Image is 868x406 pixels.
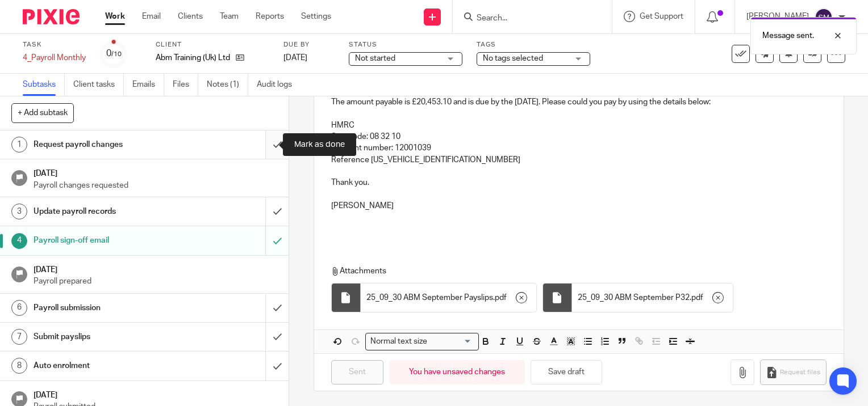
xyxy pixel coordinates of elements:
[366,292,493,303] span: 25_09_30 ABM September Payslips
[11,103,74,122] button: + Add subtask
[34,180,278,191] p: Payroll changes requested
[331,120,827,131] p: HMRC
[207,74,248,96] a: Notes (1)
[389,360,525,384] div: You have unsaved changes
[34,299,181,316] h1: Payroll submission
[349,40,462,49] label: Status
[257,74,301,96] a: Audit logs
[762,30,814,41] p: Message sent.
[34,276,278,287] p: Payroll prepared
[815,8,833,26] img: svg%3E
[283,54,307,62] span: [DATE]
[11,329,27,345] div: 7
[301,11,331,22] a: Settings
[760,360,826,385] button: Request files
[156,40,269,49] label: Client
[111,51,122,57] small: /10
[34,387,278,401] h1: [DATE]
[431,336,472,348] input: Search for option
[355,54,395,62] span: Not started
[11,204,27,219] div: 3
[331,360,383,384] input: Sent
[368,336,430,348] span: Normal text size
[23,9,80,24] img: Pixie
[11,137,27,153] div: 1
[178,11,203,22] a: Clients
[73,74,124,96] a: Client tasks
[331,265,816,277] p: Attachments
[780,368,820,377] span: Request files
[11,300,27,316] div: 6
[531,360,602,384] button: Save draft
[34,165,278,179] h1: [DATE]
[34,203,181,220] h1: Update payroll records
[331,177,827,188] p: Thank you.
[331,154,827,166] p: Reference [US_VEHICLE_IDENTIFICATION_NUMBER]
[361,284,536,312] div: .
[34,357,181,374] h1: Auto enrolment
[105,11,125,22] a: Work
[156,52,230,64] p: Abm Training (Uk) Ltd
[365,333,479,350] div: Search for option
[578,292,690,303] span: 25_09_30 ABM September P32
[132,74,164,96] a: Emails
[331,96,827,108] p: The amount payable is £20,453.10 and is due by the [DATE]. Please could you pay by using the deta...
[11,233,27,249] div: 4
[220,11,239,22] a: Team
[256,11,284,22] a: Reports
[106,47,122,60] div: 0
[23,40,86,49] label: Task
[283,40,335,49] label: Due by
[173,74,198,96] a: Files
[331,131,827,142] p: Sort code: 08 32 10
[23,52,86,64] div: 4_Payroll Monthly
[572,284,733,312] div: .
[34,328,181,345] h1: Submit payslips
[34,232,181,249] h1: Payroll sign-off email
[495,292,507,303] span: pdf
[483,54,543,62] span: No tags selected
[34,136,181,153] h1: Request payroll changes
[34,261,278,276] h1: [DATE]
[11,358,27,374] div: 8
[691,292,703,303] span: pdf
[331,142,827,154] p: Account number: 12001039
[331,200,827,212] p: [PERSON_NAME]
[142,11,161,22] a: Email
[23,74,65,96] a: Subtasks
